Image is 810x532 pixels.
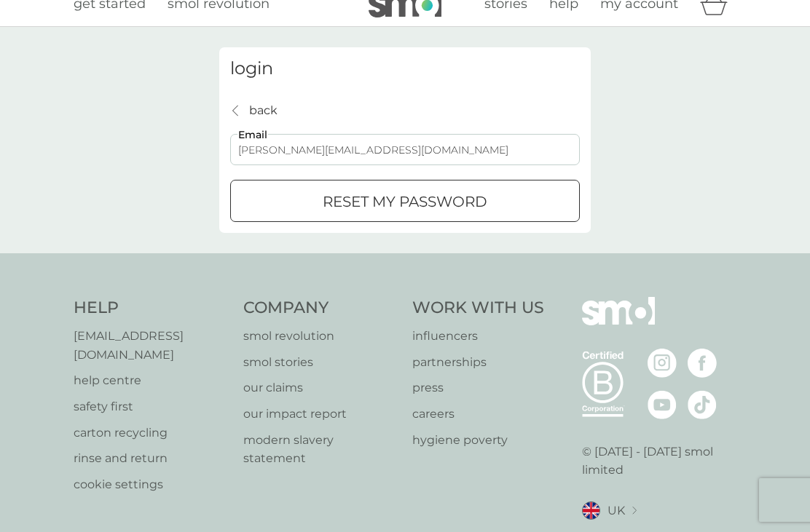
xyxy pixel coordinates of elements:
h3: login [230,58,580,79]
a: careers [412,405,544,424]
a: our claims [243,378,398,397]
a: [EMAIL_ADDRESS][DOMAIN_NAME] [74,327,229,364]
h4: Company [243,297,398,319]
a: our impact report [243,405,398,424]
a: help centre [74,371,229,390]
a: modern slavery statement [243,431,398,468]
span: UK [607,501,625,520]
img: select a new location [632,507,637,515]
p: © [DATE] - [DATE] smol limited [582,442,737,480]
img: visit the smol Youtube page [648,390,677,419]
img: visit the smol Instagram page [648,349,677,378]
a: influencers [412,327,544,346]
a: partnerships [412,353,544,372]
a: safety first [74,397,229,416]
a: rinse and return [74,449,229,468]
a: carton recycling [74,424,229,442]
a: smol revolution [243,327,398,346]
p: back [249,101,278,120]
img: visit the smol Facebook page [688,349,717,378]
a: hygiene poverty [412,431,544,450]
h4: Help [74,297,229,319]
img: visit the smol Tiktok page [688,390,717,419]
a: smol stories [243,353,398,372]
img: UK flag [582,501,600,520]
a: cookie settings [74,475,229,494]
img: smol [582,297,655,346]
h4: Work With Us [412,297,544,319]
button: reset my password [230,180,580,222]
a: press [412,378,544,397]
p: reset my password [323,190,487,213]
